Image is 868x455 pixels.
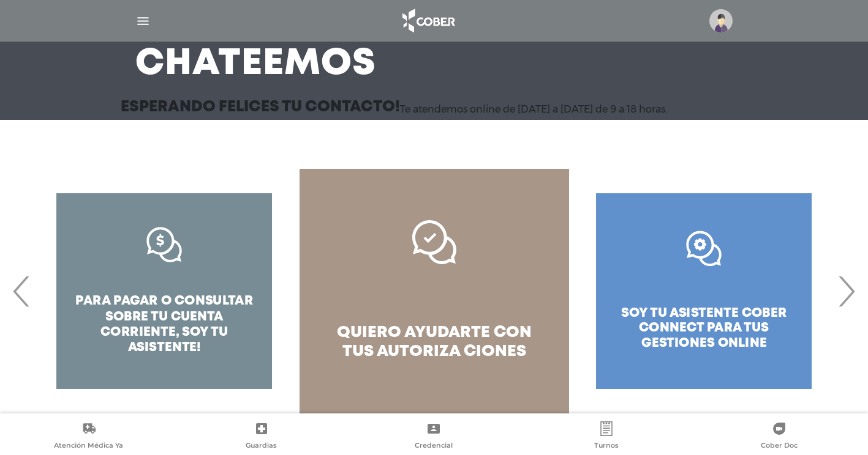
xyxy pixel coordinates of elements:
img: profile-placeholder.svg [709,9,733,32]
a: quiero ayudarte con tus autoriza ciones [300,169,569,413]
span: Cober Doc [761,441,798,452]
a: Credencial [348,421,521,453]
a: Turnos [520,421,693,453]
p: Te atendemos online de [DATE] a [DATE] de 9 a 18 horas. [400,103,667,115]
span: Next [834,258,858,324]
img: logo_cober_home-white.png [396,6,460,35]
a: Atención Médica Ya [2,421,175,453]
span: Guardias [246,441,277,452]
span: autoriza ciones [377,344,526,359]
h3: Chateemos [135,48,376,80]
span: Turnos [594,441,619,452]
span: Credencial [415,441,453,452]
a: Cober Doc [693,421,866,453]
h3: Esperando felices tu contacto! [121,100,400,115]
img: Cober_menu-lines-white.svg [135,13,151,29]
span: Previous [10,258,34,324]
a: Guardias [175,421,348,453]
span: Atención Médica Ya [54,441,123,452]
span: quiero ayudarte con tus [337,325,532,359]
